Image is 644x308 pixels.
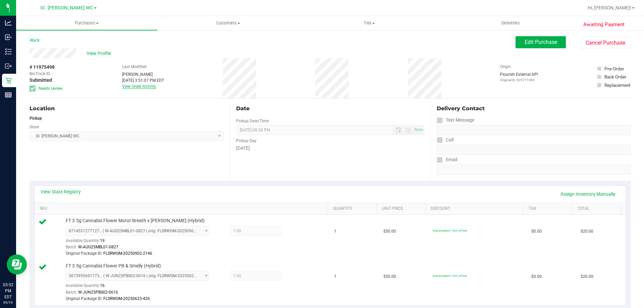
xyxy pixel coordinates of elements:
a: Total [577,206,618,211]
a: Tills [299,16,440,30]
span: Original Package ID: [66,251,102,256]
span: $0.00 [531,228,542,235]
input: Format: (999) 999-9999 [437,145,631,155]
span: St. [PERSON_NAME] WC [40,5,93,11]
inline-svg: Inventory [5,48,12,55]
button: Edit Purchase [516,36,566,48]
span: View Profile [87,50,113,57]
div: [DATE] 3:51:07 PM EDT [122,77,164,83]
div: [DATE] [236,145,424,152]
div: Replacement [604,82,630,88]
a: Unit Price [382,206,423,211]
span: W-AUG25MBL01-0827 [78,245,118,249]
strong: Pickup [30,116,42,121]
inline-svg: Outbound [5,63,12,69]
span: Submitted [30,77,52,84]
a: Customers [157,16,299,30]
span: 60premselect1: 60% off line [433,229,467,232]
a: View Order Activity [122,84,156,89]
p: Original ID: 325771400 [500,77,538,82]
inline-svg: Inbound [5,34,12,41]
span: Needs review [39,85,62,91]
span: FLSRWGM-20250623-426 [103,296,150,301]
label: Pickup Day [236,138,257,144]
a: Tax [529,206,570,211]
span: 1 [334,228,336,235]
p: 09/19 [3,300,13,305]
span: BioTrack ID: [30,71,51,77]
a: Deliveries [440,16,581,30]
a: Quantity [333,206,374,211]
div: Available Quantity: [66,236,217,249]
span: 19 [100,238,105,243]
span: 60premselect1: 60% off line [433,274,467,278]
a: SKU [40,206,325,211]
a: Assign Inventory Manually [556,188,620,200]
span: # 11975498 [30,64,55,71]
div: Available Quantity: [66,281,217,294]
label: Store [30,124,39,130]
span: - [53,71,54,77]
div: Flourish External API [500,71,538,82]
inline-svg: Reports [5,91,12,98]
span: $20.00 [581,273,593,280]
span: Batch: [66,245,77,249]
span: $50.00 [383,273,396,280]
label: Text Message [437,115,474,125]
inline-svg: Analytics [5,19,12,26]
span: Edit Purchase [525,39,557,45]
div: Location [30,105,224,113]
span: Deliveries [492,20,529,26]
div: Delivery Contact [437,105,631,113]
span: Tills [299,20,439,26]
span: $20.00 [581,228,593,235]
a: View State Registry [41,188,81,195]
a: Back [30,38,40,43]
div: Date [236,105,424,113]
label: Email [437,155,457,165]
p: 03:52 PM EDT [3,282,13,300]
div: Back Order [604,73,627,80]
button: Cancel Purchase [580,37,631,49]
span: Awaiting Payment [583,21,625,28]
label: Last Modified [122,64,147,70]
span: Hi, [PERSON_NAME]! [588,5,631,10]
span: FT 3.5g Cannabis Flower Motor Breath x [PERSON_NAME] (Hybrid) [66,218,205,224]
a: Purchases [16,16,157,30]
input: Format: (999) 999-9999 [437,125,631,135]
span: FLSRWGM-20250902-2146 [103,251,152,256]
span: Customers [158,20,298,26]
span: 1 [334,273,336,280]
div: [PERSON_NAME] [122,71,164,77]
span: W-JUN25PBS02-0616 [78,290,118,295]
span: 16 [100,283,105,288]
span: Purchases [16,20,157,26]
a: Discount [431,206,521,211]
iframe: Resource center [7,254,27,274]
label: Pickup Date/Time [236,118,269,124]
span: $50.00 [383,228,396,235]
label: Origin [500,64,511,70]
label: Call [437,135,453,145]
div: Pre-Order [604,65,624,72]
span: Original Package ID: [66,296,102,301]
span: Batch: [66,290,77,295]
span: FT 3.5g Cannabis Flower PB & Smelly (Hybrid) [66,263,161,269]
inline-svg: Retail [5,77,12,84]
span: $0.00 [531,273,542,280]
